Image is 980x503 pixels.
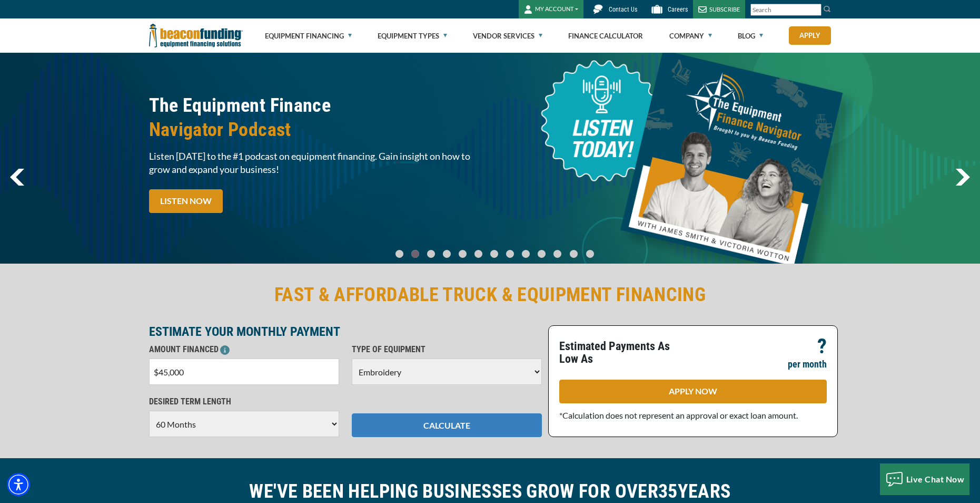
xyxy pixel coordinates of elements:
[559,340,687,365] p: Estimated Payments As Low As
[265,19,352,53] a: Equipment Financing
[149,359,339,385] input: $
[10,169,24,186] img: Left Navigator
[149,118,484,142] span: Navigator Podcast
[352,343,542,356] p: TYPE OF EQUIPMENT
[559,410,798,420] span: *Calculation does not represent an approval or exact loan amount.
[149,150,484,176] span: Listen [DATE] to the #1 podcast on equipment financing. Gain insight on how to grow and expand yo...
[817,340,827,353] p: ?
[568,19,643,53] a: Finance Calculator
[823,5,831,13] img: Search
[519,249,532,258] a: Go To Slide 8
[559,380,827,403] a: APPLY NOW
[10,169,24,186] a: previous
[503,249,516,258] a: Go To Slide 7
[567,249,580,258] a: Go To Slide 11
[473,19,542,53] a: Vendor Services
[352,413,542,437] button: CALCULATE
[788,358,827,371] p: per month
[149,343,339,356] p: AMOUNT FINANCED
[424,249,437,258] a: Go To Slide 2
[551,249,564,258] a: Go To Slide 10
[668,6,688,13] span: Careers
[906,474,965,484] span: Live Chat Now
[149,189,223,213] a: LISTEN NOW
[7,473,30,496] div: Accessibility Menu
[738,19,763,53] a: Blog
[149,325,542,338] p: ESTIMATE YOUR MONTHLY PAYMENT
[149,395,339,408] p: DESIRED TERM LENGTH
[810,6,819,14] a: Clear search text
[609,6,637,13] span: Contact Us
[488,249,500,258] a: Go To Slide 6
[669,19,712,53] a: Company
[789,26,831,45] a: Apply
[393,249,405,258] a: Go To Slide 0
[409,249,421,258] a: Go To Slide 1
[880,463,970,495] button: Live Chat Now
[583,249,597,258] a: Go To Slide 12
[440,249,453,258] a: Go To Slide 3
[658,480,678,502] span: 35
[149,18,243,53] img: Beacon Funding Corporation logo
[472,249,484,258] a: Go To Slide 5
[149,283,831,307] h2: FAST & AFFORDABLE TRUCK & EQUIPMENT FINANCING
[955,169,970,186] img: Right Navigator
[378,19,447,53] a: Equipment Types
[535,249,548,258] a: Go To Slide 9
[750,4,821,16] input: Search
[149,93,484,142] h2: The Equipment Finance
[456,249,469,258] a: Go To Slide 4
[955,169,970,186] a: next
